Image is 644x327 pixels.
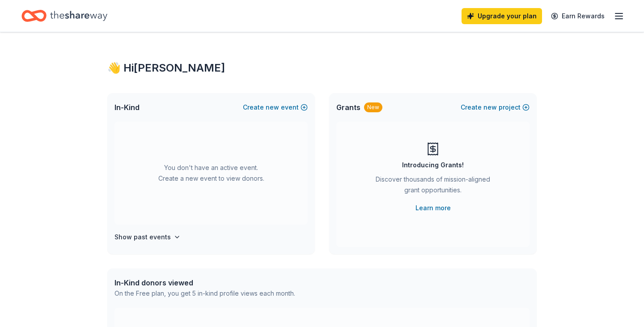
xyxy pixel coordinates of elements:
button: Createnewproject [461,102,530,113]
div: Introducing Grants! [402,160,464,170]
span: new [266,102,279,113]
a: Upgrade your plan [462,8,542,24]
a: Learn more [415,203,451,213]
a: Home [21,5,107,26]
div: You don't have an active event. Create a new event to view donors. [114,122,308,225]
div: In-Kind donors viewed [114,277,295,288]
h4: Show past events [114,232,171,242]
a: Earn Rewards [546,8,610,24]
span: new [483,102,497,113]
div: On the Free plan, you get 5 in-kind profile views each month. [114,288,295,299]
div: 👋 Hi [PERSON_NAME] [107,61,537,75]
span: Grants [336,102,360,113]
div: Discover thousands of mission-aligned grant opportunities. [372,174,494,199]
div: New [364,102,382,112]
span: In-Kind [114,102,140,113]
button: Createnewevent [243,102,308,113]
button: Show past events [114,232,181,242]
